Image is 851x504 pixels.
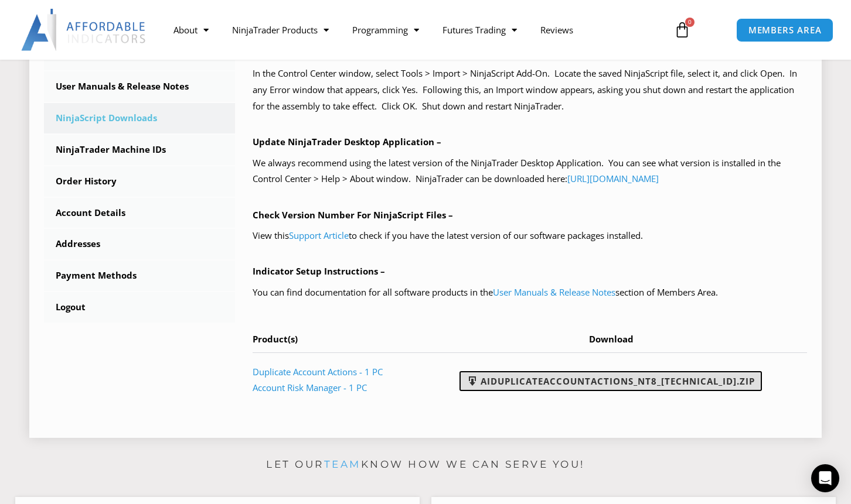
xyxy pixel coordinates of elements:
a: Support Article [289,229,349,241]
a: team [324,458,361,470]
a: Account Risk Manager - 1 PC [253,382,367,393]
p: Let our know how we can serve you! [15,455,836,474]
p: In the Control Center window, select Tools > Import > NinjaScript Add-On. Locate the saved NinjaS... [253,66,808,115]
b: Indicator Setup Instructions – [253,265,385,277]
span: Download [589,333,634,345]
a: About [162,16,220,43]
p: We always recommend using the latest version of the NinjaTrader Desktop Application. You can see ... [253,155,808,188]
a: Futures Trading [431,16,529,43]
a: AIDuplicateAccountActions_NT8_[TECHNICAL_ID].zip [459,371,762,391]
a: Logout [44,292,235,323]
span: MEMBERS AREA [748,26,822,35]
a: [URL][DOMAIN_NAME] [567,173,659,184]
a: Account Details [44,198,235,228]
a: MEMBERS AREA [736,18,834,42]
a: Order History [44,166,235,197]
a: NinjaTrader Machine IDs [44,135,235,165]
b: Check Version Number For NinjaScript Files – [253,209,453,221]
span: 0 [685,18,695,27]
a: User Manuals & Release Notes [44,71,235,102]
span: Product(s) [253,333,298,345]
a: NinjaScript Downloads [44,103,235,133]
b: Update NinjaTrader Desktop Application – [253,136,441,148]
a: Addresses [44,229,235,259]
a: Duplicate Account Actions - 1 PC [253,366,383,378]
a: Programming [341,16,431,43]
a: User Manuals & Release Notes [493,286,615,298]
a: Payment Methods [44,260,235,291]
div: Open Intercom Messenger [811,464,839,492]
nav: Menu [162,16,664,43]
a: Reviews [529,16,585,43]
p: You can find documentation for all software products in the section of Members Area. [253,284,808,301]
p: View this to check if you have the latest version of our software packages installed. [253,228,808,244]
nav: Account pages [44,40,235,323]
img: LogoAI | Affordable Indicators – NinjaTrader [21,9,147,51]
a: 0 [656,13,708,47]
a: NinjaTrader Products [220,16,341,43]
